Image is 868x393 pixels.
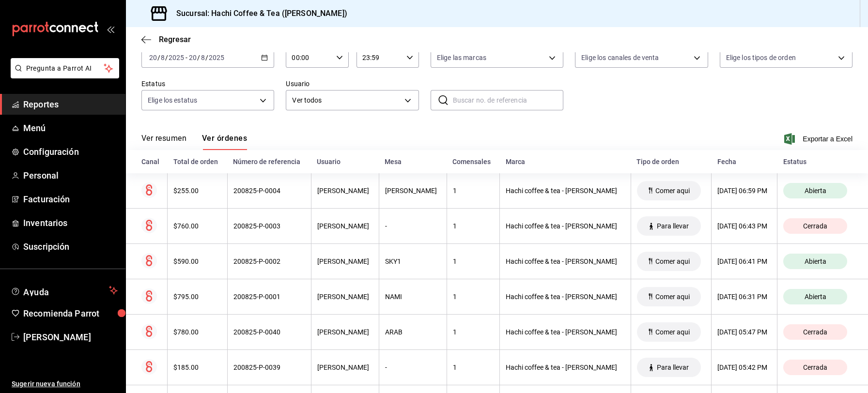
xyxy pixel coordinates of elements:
span: Elige las marcas [437,53,486,62]
div: 1 [453,257,494,265]
div: Usuario [317,158,373,166]
div: Número de referencia [233,158,305,166]
div: NAMI [385,293,441,301]
div: [DATE] 06:31 PM [717,293,771,301]
span: Elige los canales de venta [581,53,659,62]
div: [PERSON_NAME] [317,293,373,301]
input: Buscar no. de referencia [453,91,563,110]
label: Usuario [286,80,418,87]
div: [PERSON_NAME] [317,222,373,230]
div: $795.00 [173,293,221,301]
div: navigation tabs [141,134,247,150]
span: Facturación [23,193,118,206]
span: / [197,54,200,61]
span: Comer aqui [651,257,694,265]
div: [PERSON_NAME] [317,257,373,265]
span: Personal [23,169,118,182]
div: Tipo de orden [636,158,706,166]
button: Regresar [141,35,191,44]
div: - [385,363,441,371]
span: Recomienda Parrot [23,307,118,320]
span: Elige los estatus [148,95,197,105]
span: Reportes [23,98,118,111]
input: -- [149,54,157,61]
span: Cerrada [799,328,831,336]
div: Mesa [385,158,441,166]
span: / [157,54,160,61]
span: Ver todos [292,95,401,106]
div: [PERSON_NAME] [317,363,373,371]
span: Cerrada [799,222,831,230]
div: $255.00 [173,187,221,195]
div: - [385,222,441,230]
div: Hachi coffee & tea - [PERSON_NAME] [506,222,625,230]
input: ---- [208,54,225,61]
div: SKY1 [385,257,441,265]
div: Canal [141,158,162,166]
div: Fecha [717,158,772,166]
div: 1 [453,328,494,336]
div: Hachi coffee & tea - [PERSON_NAME] [506,363,625,371]
div: [PERSON_NAME] [385,187,441,195]
span: - [186,54,187,61]
div: 1 [453,222,494,230]
span: Para llevar [653,222,693,230]
div: Hachi coffee & tea - [PERSON_NAME] [506,293,625,301]
div: [PERSON_NAME] [317,328,373,336]
div: [PERSON_NAME] [317,187,373,195]
div: 1 [453,293,494,301]
h3: Sucursal: Hachi Coffee & Tea ([PERSON_NAME]) [169,8,347,19]
input: -- [160,54,165,61]
div: 200825-P-0003 [233,222,305,230]
span: Comer aqui [651,328,694,336]
span: Comer aqui [651,293,694,301]
div: [DATE] 05:47 PM [717,328,771,336]
span: / [205,54,208,61]
div: 1 [453,363,494,371]
div: 1 [453,187,494,195]
span: Pregunta a Parrot AI [26,63,104,74]
div: [DATE] 06:59 PM [717,187,771,195]
span: Abierta [801,187,830,195]
span: [PERSON_NAME] [23,331,118,344]
button: Exportar a Excel [786,133,852,145]
div: Hachi coffee & tea - [PERSON_NAME] [506,257,625,265]
div: [DATE] 06:41 PM [717,257,771,265]
div: Hachi coffee & tea - [PERSON_NAME] [506,187,625,195]
span: Inventarios [23,216,118,229]
div: 200825-P-0002 [233,257,305,265]
input: ---- [168,54,185,61]
span: Regresar [159,35,191,44]
span: Configuración [23,145,118,158]
div: ARAB [385,328,441,336]
div: $760.00 [173,222,221,230]
div: $185.00 [173,363,221,371]
span: Menú [23,121,118,135]
a: Pregunta a Parrot AI [7,70,119,80]
div: Hachi coffee & tea - [PERSON_NAME] [506,328,625,336]
div: 200825-P-0001 [233,293,305,301]
input: -- [201,54,205,61]
div: Marca [506,158,625,166]
div: 200825-P-0039 [233,363,305,371]
button: Ver órdenes [202,134,247,150]
span: Abierta [801,257,830,265]
span: Para llevar [653,363,693,371]
span: Abierta [801,293,830,301]
div: Total de orden [173,158,221,166]
div: Comensales [452,158,494,166]
div: $590.00 [173,257,221,265]
span: Cerrada [799,363,831,371]
button: open_drawer_menu [107,25,114,33]
span: Suscripción [23,240,118,253]
input: -- [188,54,197,61]
span: / [165,54,168,61]
div: 200825-P-0040 [233,328,305,336]
span: Comer aqui [651,187,694,195]
div: $780.00 [173,328,221,336]
div: 200825-P-0004 [233,187,305,195]
span: Elige los tipos de orden [726,53,796,62]
div: [DATE] 05:42 PM [717,363,771,371]
span: Ayuda [23,285,105,296]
